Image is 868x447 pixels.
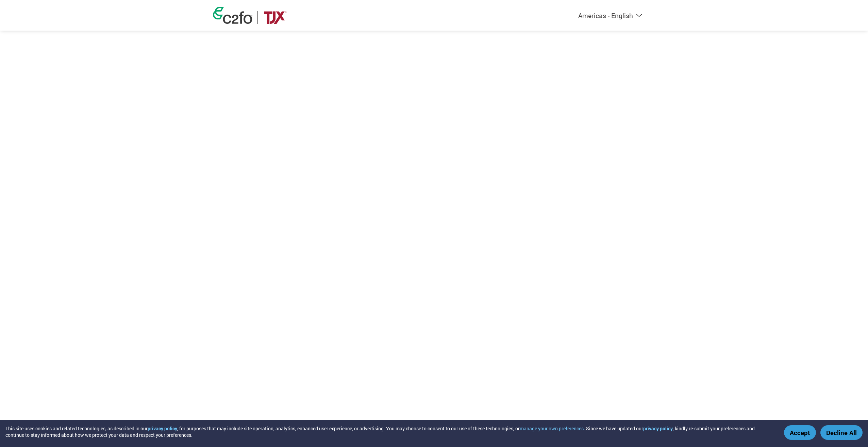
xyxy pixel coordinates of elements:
[263,11,287,24] img: TJX
[213,7,252,24] img: c2fo logo
[784,425,816,440] button: Accept
[5,425,774,438] div: This site uses cookies and related technologies, as described in our , for purposes that may incl...
[820,425,863,440] button: Decline All
[148,425,177,432] a: privacy policy
[643,425,673,432] a: privacy policy
[520,425,584,432] button: manage your own preferences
